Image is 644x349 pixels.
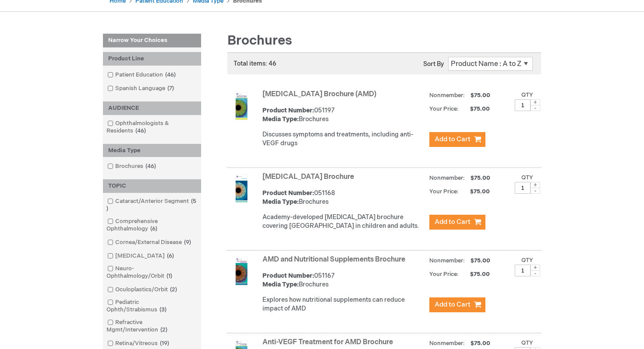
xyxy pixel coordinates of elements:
[469,340,492,347] span: $75.00
[165,252,176,259] span: 6
[105,298,199,314] a: Pediatric Ophth/Strabismus3
[515,99,531,111] input: Qty
[423,60,444,68] label: Sort By
[435,218,471,226] span: Add to Cart
[103,101,201,115] div: AUDIENCE
[105,339,173,348] a: Retina/Vitreous19
[103,144,201,157] div: Media Type
[521,174,533,181] label: Qty
[105,238,195,247] a: Cornea/External Disease9
[429,188,459,195] strong: Your Price:
[182,239,193,246] span: 9
[106,198,196,212] span: 5
[521,91,533,98] label: Qty
[234,60,276,67] span: Total items: 46
[262,338,393,346] a: Anti-VEGF Treatment for AMD Brochure
[105,119,199,135] a: Ophthalmologists & Residents46
[105,252,177,260] a: [MEDICAL_DATA]6
[105,318,199,334] a: Refractive Mgmt/Intervention2
[133,127,148,134] span: 46
[262,173,354,181] a: [MEDICAL_DATA] Brochure
[429,297,485,312] button: Add to Cart
[262,255,405,264] a: AMD and Nutritional Supplements Brochure
[460,188,491,195] span: $75.00
[158,340,171,347] span: 19
[227,174,255,202] img: Amblyopia Brochure
[262,296,425,313] p: Explores how nutritional supplements can reduce impact of AMD
[165,85,176,92] span: 7
[262,189,425,206] div: 051168 Brochures
[262,115,299,123] strong: Media Type:
[227,257,255,285] img: AMD and Nutritional Supplements Brochure
[262,272,314,279] strong: Product Number:
[164,272,174,279] span: 1
[105,286,180,294] a: Oculoplastics/Orbit2
[227,92,255,120] img: Age-Related Macular Degeneration Brochure (AMD)
[429,173,465,184] strong: Nonmember:
[262,198,299,206] strong: Media Type:
[429,338,465,349] strong: Nonmember:
[158,326,170,333] span: 2
[262,130,425,148] p: Discusses symptoms and treatments, including anti-VEGF drugs
[105,265,199,280] a: Neuro-Ophthalmology/Orbit1
[168,286,179,293] span: 2
[143,163,158,170] span: 46
[521,257,533,264] label: Qty
[429,215,485,230] button: Add to Cart
[103,34,201,48] strong: Narrow Your Choices
[105,84,177,93] a: Spanish Language7
[515,182,531,194] input: Qty
[262,281,299,288] strong: Media Type:
[262,106,425,124] div: 051197 Brochures
[148,225,159,232] span: 6
[429,132,485,147] button: Add to Cart
[469,257,492,264] span: $75.00
[469,174,492,181] span: $75.00
[262,90,376,98] a: [MEDICAL_DATA] Brochure (AMD)
[262,213,425,230] p: Academy-developed [MEDICAL_DATA] brochure covering [GEOGRAPHIC_DATA] in children and adults.
[460,271,491,278] span: $75.00
[429,105,459,112] strong: Your Price:
[469,92,492,99] span: $75.00
[157,306,169,313] span: 3
[521,339,533,346] label: Qty
[105,197,199,213] a: Cataract/Anterior Segment5
[105,162,159,171] a: Brochures46
[262,189,314,197] strong: Product Number:
[105,71,179,79] a: Patient Education46
[429,271,459,278] strong: Your Price:
[429,255,465,266] strong: Nonmember:
[105,217,199,233] a: Comprehensive Ophthalmology6
[435,300,471,309] span: Add to Cart
[515,265,531,276] input: Qty
[163,71,178,78] span: 46
[435,135,471,143] span: Add to Cart
[262,272,425,289] div: 051167 Brochures
[103,52,201,66] div: Product Line
[262,107,314,114] strong: Product Number:
[103,179,201,193] div: TOPIC
[227,33,292,49] span: Brochures
[429,90,465,101] strong: Nonmember:
[460,105,491,112] span: $75.00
